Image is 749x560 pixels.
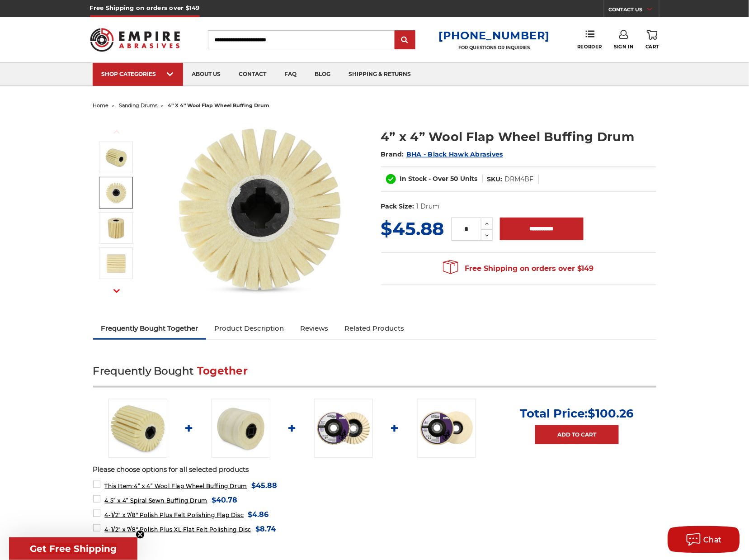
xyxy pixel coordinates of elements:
[93,365,194,377] span: Frequently Bought
[105,252,127,275] img: felt polishing drum
[451,175,459,183] span: 50
[251,479,277,492] span: $45.88
[396,31,414,49] input: Submit
[93,102,109,109] a: home
[400,175,427,183] span: In Stock
[487,175,503,184] dt: SKU:
[93,465,656,475] p: Please choose options for all selected products
[577,30,602,49] a: Reorder
[102,71,174,77] div: SHOP CATEGORIES
[406,150,503,158] a: BHA - Black Hawk Abrasives
[105,146,127,169] img: 4 inch buffing and polishing drum
[505,175,534,184] dd: DRM4BF
[336,318,412,338] a: Related Products
[105,181,127,204] img: 4 inch buffing drum quad key arbor
[212,494,237,506] span: $40.78
[104,512,244,518] span: 4-1/2" x 7/8" Polish Plus Felt Polishing Flap Disc
[197,365,248,377] span: Together
[90,22,180,57] img: Empire Abrasives
[292,318,336,338] a: Reviews
[645,44,659,50] span: Cart
[443,260,594,278] span: Free Shipping on orders over $149
[381,150,405,158] span: Brand:
[429,175,449,183] span: - Over
[381,128,656,146] h1: 4” x 4” Wool Flap Wheel Buffing Drum
[168,102,270,109] span: 4” x 4” wool flap wheel buffing drum
[106,122,127,142] button: Previous
[520,406,634,421] p: Total Price:
[170,119,351,299] img: 4 inch buffing and polishing drum
[93,318,207,338] a: Frequently Bought Together
[104,497,207,504] span: 4.5” x 4” Spiral Sewn Buffing Drum
[416,202,439,211] dd: 1 Drum
[104,483,247,489] span: 4” x 4” Wool Flap Wheel Buffing Drum
[461,175,478,183] span: Units
[108,399,167,458] img: 4 inch buffing and polishing drum
[206,318,292,338] a: Product Description
[588,406,634,421] span: $100.26
[9,537,137,560] div: Get Free ShippingClose teaser
[106,281,127,300] button: Next
[105,217,127,239] img: wool buff drum
[276,63,306,86] a: faq
[104,483,134,489] strong: This Item:
[668,526,740,553] button: Chat
[248,508,269,521] span: $4.86
[340,63,420,86] a: shipping & returns
[438,45,550,51] p: FOR QUESTIONS OR INQUIRIES
[577,44,602,50] span: Reorder
[381,218,444,240] span: $45.88
[438,29,550,42] a: [PHONE_NUMBER]
[255,523,276,535] span: $8.74
[119,102,158,109] a: sanding drums
[614,44,634,50] span: Sign In
[609,5,659,17] a: CONTACT US
[704,536,722,544] span: Chat
[136,530,145,539] button: Close teaser
[30,543,117,554] span: Get Free Shipping
[535,425,619,444] a: Add to Cart
[645,30,659,50] a: Cart
[230,63,276,86] a: contact
[104,526,251,533] span: 4-1/2" x 7/8" Polish Plus XL Flat Felt Polishing Disc
[183,63,230,86] a: about us
[381,202,415,211] dt: Pack Size:
[306,63,340,86] a: blog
